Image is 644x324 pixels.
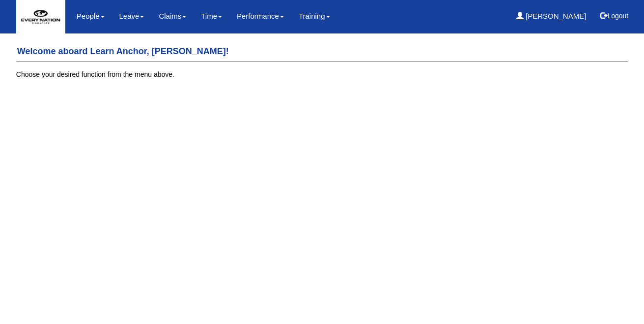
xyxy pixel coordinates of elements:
a: People [77,5,105,28]
a: Time [201,5,222,28]
p: Choose your desired function from the menu above. [16,69,628,79]
a: [PERSON_NAME] [516,5,587,28]
button: Logout [593,4,635,28]
a: Leave [119,5,144,28]
a: Training [299,5,330,28]
a: Performance [237,5,284,28]
h4: Welcome aboard Learn Anchor, [PERSON_NAME]! [16,42,628,62]
img: 2Q== [16,0,65,33]
a: Claims [159,5,186,28]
